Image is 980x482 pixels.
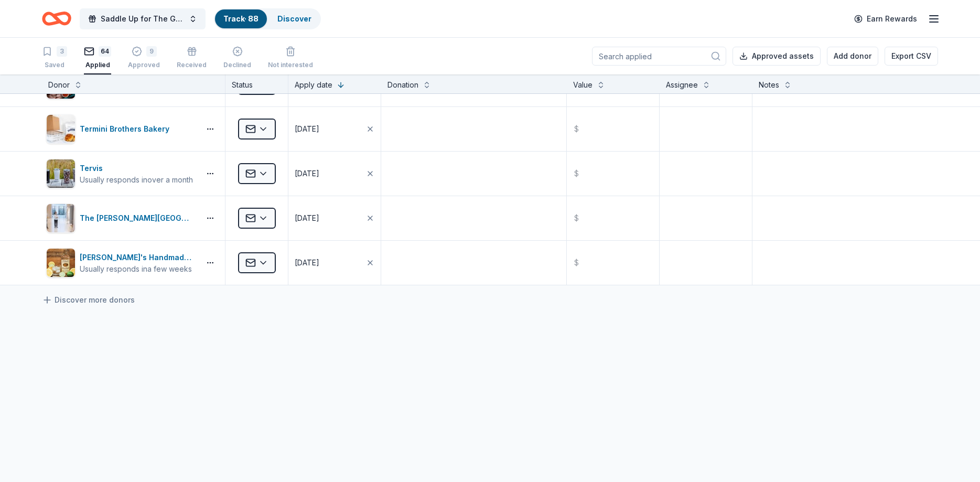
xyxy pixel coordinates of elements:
div: Tervis [80,162,193,175]
button: Image for Termini Brothers BakeryTermini Brothers Bakery [46,114,196,144]
div: Status [225,74,288,93]
div: 9 [146,46,157,57]
img: Image for The Bush Center [47,204,75,232]
div: Usually responds in a few weeks [80,264,196,274]
a: Discover [277,14,311,23]
div: The [PERSON_NAME][GEOGRAPHIC_DATA] [80,212,196,224]
div: Received [177,61,207,69]
button: Declined [223,42,251,74]
input: Search applied [592,47,726,66]
button: 3Saved [42,42,67,74]
div: Declined [223,61,251,69]
a: Earn Rewards [848,9,923,28]
button: [DATE] [288,152,381,196]
div: Donor [48,79,70,91]
button: [DATE] [288,196,381,240]
button: Track· 88Discover [214,8,321,29]
div: Applied [84,61,111,69]
button: Export CSV [885,47,938,66]
button: Received [177,42,207,74]
div: [DATE] [295,212,319,224]
div: [DATE] [295,256,319,269]
div: Notes [759,79,779,91]
button: 9Approved [128,42,160,74]
img: Image for Tervis [47,159,75,188]
img: Image for Termini Brothers Bakery [47,115,75,143]
div: Saved [42,61,67,69]
span: Saddle Up for The Guild [101,13,185,25]
div: Usually responds in over a month [80,175,193,185]
div: [DATE] [295,167,319,180]
div: [PERSON_NAME]'s Handmade Vodka [80,251,196,264]
button: 64Applied [84,42,111,74]
button: Add donor [827,47,878,66]
div: 3 [57,46,67,57]
button: Approved assets [733,47,821,66]
div: Approved [128,61,160,69]
button: Image for TervisTervisUsually responds inover a month [46,159,196,188]
div: Value [573,79,593,91]
a: Home [42,6,71,31]
div: Not interested [268,61,313,69]
div: 64 [99,46,111,57]
div: [DATE] [295,123,319,135]
button: Image for Tito's Handmade Vodka[PERSON_NAME]'s Handmade VodkaUsually responds ina few weeks [46,248,196,277]
div: Assignee [666,79,698,91]
button: [DATE] [288,107,381,151]
button: Image for The Bush CenterThe [PERSON_NAME][GEOGRAPHIC_DATA] [46,203,196,233]
div: Apply date [295,79,332,91]
div: Termini Brothers Bakery [80,123,174,135]
a: Discover more donors [42,294,135,306]
div: Donation [387,79,418,91]
button: [DATE] [288,241,381,285]
img: Image for Tito's Handmade Vodka [47,249,75,277]
button: Saddle Up for The Guild [80,8,206,29]
a: Track· 88 [223,14,259,23]
button: Not interested [268,42,313,74]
